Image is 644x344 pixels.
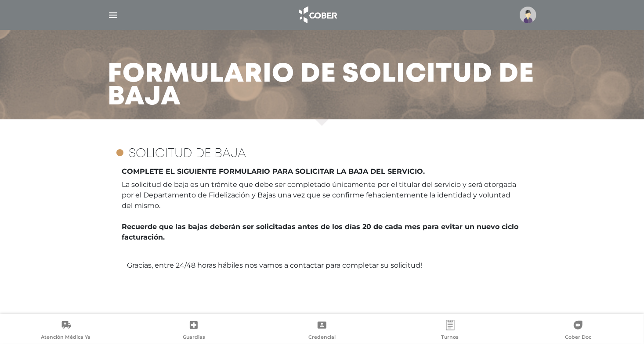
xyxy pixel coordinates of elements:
[108,63,536,109] h3: FORMULARIO DE SOLICITUD DE BAJA
[520,7,536,23] img: profile-placeholder.svg
[2,320,130,342] a: Atención Médica Ya
[294,4,340,25] img: logo_cober_home-white.png
[565,334,591,342] span: Cober Doc
[130,320,258,342] a: Guardias
[122,222,518,241] strong: Recuerde que las bajas deberán ser solicitadas antes de los días 20 de cada mes para evitar un nu...
[122,250,522,281] p: Gracias, entre 24/48 horas hábiles nos vamos a contactar para completar su solicitud!
[108,10,119,21] img: Cober_menu-lines-white.svg
[129,148,246,160] h4: Solicitud de baja
[308,334,336,342] span: Credencial
[514,320,642,342] a: Cober Doc
[258,320,386,342] a: Credencial
[386,320,514,342] a: Turnos
[183,334,205,342] span: Guardias
[441,334,459,342] span: Turnos
[122,160,522,243] p: La solicitud de baja es un trámite que debe ser completado únicamente por el titular del servicio...
[122,160,522,177] strong: COMPLETE EL SIGUIENTE FORMULARIO PARA SOLICITAR LA BAJA DEL SERVICIO.
[41,334,90,342] span: Atención Médica Ya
